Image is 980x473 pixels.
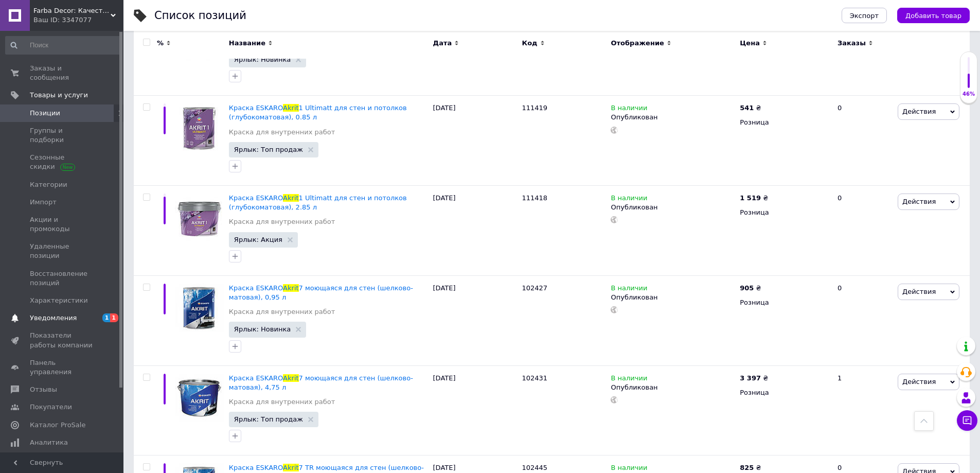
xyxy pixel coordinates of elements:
span: Akrit [283,374,298,382]
button: Добавить товар [897,8,970,23]
span: Цена [740,39,760,48]
span: Akrit [283,464,298,471]
span: 102445 [522,464,548,471]
b: 1 519 [740,194,761,202]
div: [DATE] [431,275,520,365]
div: ₴ [740,103,761,113]
span: 1 [110,313,118,322]
span: Дата [433,39,452,48]
span: Farba Decor: Качественные краски и материалы для идеального ремонта! [33,6,111,15]
div: Опубликован [611,293,735,302]
span: Группы и подборки [30,126,95,145]
span: Действия [902,108,936,115]
span: Действия [902,198,936,205]
span: Добавить товар [905,12,961,20]
span: Краска ESKARO [229,374,283,382]
span: Акции и промокоды [30,215,95,234]
span: В наличии [611,374,647,385]
span: Краска ESKARO [229,104,283,112]
span: 1 [102,313,111,322]
div: ₴ [740,463,761,472]
span: Показатели работы компании [30,331,95,349]
div: 0 [831,275,895,365]
span: Ярлык: Акция [234,236,282,243]
a: Краска ESKAROAkrit7 моющаяся для стен (шелково-матовая), 0,95 л [229,284,413,301]
span: В наличии [611,284,647,295]
span: Удаленные позиции [30,242,95,260]
input: Поиск [5,36,121,55]
div: Список позиций [154,10,246,21]
span: В наличии [611,194,647,205]
img: Краска ESKARO Akrit 7 моющаяся для стен (шелково-матовая), 4,75 л [175,374,224,423]
span: 7 моющаяся для стен (шелково-матовая), 4,75 л [229,374,413,391]
span: Восстановление позиций [30,269,95,288]
span: Код [522,39,538,48]
span: Заказы [838,39,866,48]
div: 46% [960,91,977,98]
div: [DATE] [431,365,520,456]
span: Аналитика [30,438,68,447]
button: Экспорт [842,8,887,23]
span: Отображение [611,39,664,48]
span: Ярлык: Новинка [234,326,291,332]
span: 102427 [522,284,548,292]
span: Экспорт [850,12,879,20]
span: Панель управления [30,358,95,377]
span: В наличии [611,104,647,115]
span: Ярлык: Топ продаж [234,416,303,423]
b: 3 397 [740,374,761,382]
span: Akrit [283,194,298,202]
span: Akrit [283,284,298,292]
b: 905 [740,284,754,292]
span: Краска ESKARO [229,284,283,292]
div: 1 [831,365,895,456]
span: 111419 [522,104,548,112]
a: Краска ESKAROAkrit1 Ultimatt для стен и потолков (глубокоматовая), 0.85 л [229,104,407,121]
span: % [157,39,164,48]
div: Ваш ID: 3347077 [33,15,123,25]
div: [DATE] [431,186,520,276]
span: Каталог ProSale [30,421,85,430]
span: Категории [30,180,67,189]
span: 102431 [522,374,548,382]
span: Краска ESKARO [229,464,283,471]
span: Краска ESKARO [229,194,283,202]
div: Розница [740,388,829,397]
span: Название [229,39,265,48]
span: Ярлык: Новинка [234,56,291,63]
div: Опубликован [611,203,735,212]
b: 825 [740,464,754,471]
span: Позиции [30,109,60,118]
a: Краска для внутренних работ [229,397,335,407]
div: ₴ [740,374,768,383]
span: Импорт [30,198,57,207]
span: Действия [902,288,936,295]
div: Опубликован [611,113,735,122]
a: Краска для внутренних работ [229,128,335,137]
span: 111418 [522,194,548,202]
img: Краска ESKARO Akrit 7 моющаяся для стен (шелково-матовая), 0,95 л [175,284,224,332]
div: 0 [831,96,895,186]
span: Покупатели [30,402,72,412]
span: Akrit [283,104,298,112]
a: Краска для внутренних работ [229,217,335,226]
a: Краска ESKAROAkrit7 моющаяся для стен (шелково-матовая), 4,75 л [229,374,413,391]
div: Розница [740,118,829,127]
a: Краска для внутренних работ [229,307,335,317]
span: Товары и услуги [30,91,88,100]
div: Розница [740,208,829,217]
b: 541 [740,104,754,112]
span: 7 моющаяся для стен (шелково-матовая), 0,95 л [229,284,413,301]
span: Заказы и сообщения [30,64,95,82]
div: ₴ [740,194,768,203]
span: Ярлык: Топ продаж [234,146,303,153]
span: Уведомления [30,313,77,323]
span: Отзывы [30,385,57,394]
a: Краска ESKAROAkrit1 Ultimatt для стен и потолков (глубокоматовая), 2.85 л [229,194,407,211]
span: Характеристики [30,296,88,305]
span: Действия [902,378,936,386]
img: Краска ESKARO Akrit 1 Ultimatt для стен и потолков (глубокоматовая), 0.85 л [175,103,224,152]
span: 1 Ultimatt для стен и потолков (глубокоматовая), 2.85 л [229,194,407,211]
button: Чат с покупателем [957,410,977,431]
div: 0 [831,186,895,276]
